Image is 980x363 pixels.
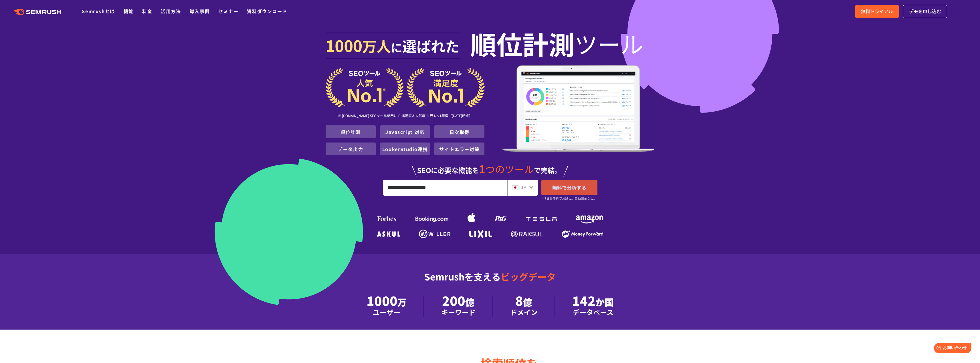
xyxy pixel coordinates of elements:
span: 1 [479,161,485,176]
a: デモを申し込む [903,5,947,18]
a: Semrushとは [82,8,115,15]
a: 順位計測 [340,129,361,135]
div: Semrushを支える [326,267,655,296]
a: Javascript 対応 [385,129,425,135]
li: 8 [493,296,555,317]
span: 万人 [362,35,391,56]
li: 142 [555,296,631,317]
a: 機能 [124,8,134,15]
span: に [391,39,402,55]
a: 導入事例 [190,8,210,15]
span: 万 [397,295,407,308]
a: 無料で分析する [541,180,597,195]
span: 億 [523,295,532,308]
iframe: Help widget launcher [929,341,974,357]
span: 1000 [326,34,362,57]
span: 億 [465,295,474,308]
span: で完結。 [534,165,561,175]
div: SEOに必要な機能を [326,158,655,177]
div: ドメイン [510,307,538,317]
a: データ出力 [338,146,363,153]
a: セミナー [218,8,238,15]
input: URL、キーワードを入力してください [383,180,507,195]
div: ※ [DOMAIN_NAME] SEOツール部門にて 満足度＆人気度 世界 No.1獲得（[DATE]時点） [326,107,485,125]
a: LookerStudio連携 [382,146,428,153]
span: つのツール [485,162,534,176]
div: データベース [572,307,614,317]
span: デモを申し込む [909,8,941,15]
span: JP [521,184,526,190]
small: ※7日間無料でお試し。自動課金なし。 [541,196,597,201]
span: か国 [595,295,614,308]
div: キーワード [441,307,476,317]
span: 無料で分析する [552,184,586,191]
a: 日次取得 [450,129,470,135]
a: 資料ダウンロード [247,8,287,15]
a: 料金 [142,8,152,15]
span: 無料トライアル [861,8,893,15]
a: 活用方法 [161,8,181,15]
span: ビッグデータ [501,270,556,283]
span: ツール [575,32,643,55]
a: サイトエラー対策 [439,146,480,153]
li: 200 [424,296,493,317]
span: 順位計測 [470,32,575,55]
a: 無料トライアル [855,5,899,18]
span: 選ばれた [402,35,460,56]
